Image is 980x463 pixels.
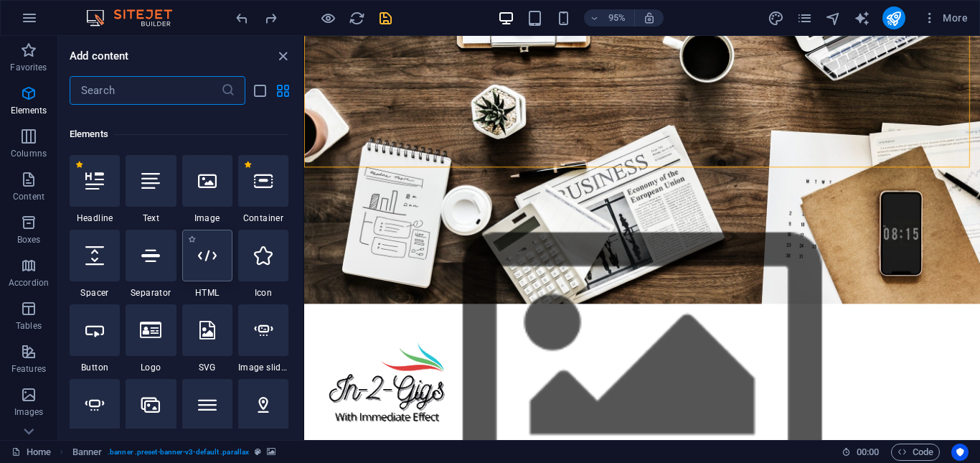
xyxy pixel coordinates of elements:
span: : [867,446,869,457]
p: Features [11,363,46,375]
div: Image slider [238,304,288,373]
span: Image slider [238,362,288,373]
div: Container [238,155,288,224]
div: SVG [182,304,232,373]
span: Remove from favorites [75,161,83,169]
span: Spacer [70,287,120,299]
i: Navigator [825,10,842,27]
h6: Elements [70,126,288,143]
div: Spacer [70,230,120,299]
span: Click to select. Double-click to edit [72,444,103,461]
button: Click here to leave preview mode and continue editing [319,9,336,27]
div: Image [182,155,232,224]
span: HTML [182,287,232,299]
p: Content [13,191,44,202]
img: Editor Logo [83,9,190,27]
h6: Session time [842,444,880,461]
span: Add to favorites [188,235,196,243]
div: HTML [182,230,232,299]
span: Logo [126,362,176,373]
span: Headline [70,212,120,224]
button: navigator [825,9,842,27]
h6: Add content [70,47,129,65]
button: redo [262,9,279,27]
span: 00 00 [857,444,879,461]
div: Separator [126,230,176,299]
div: Button [70,304,120,373]
div: Icon [238,230,288,299]
p: Accordion [9,277,49,289]
i: Publish [885,10,902,27]
button: design [768,9,785,27]
button: reload [348,9,365,27]
span: Separator [126,287,176,299]
i: Save (Ctrl+S) [377,10,394,27]
button: grid-view [274,82,291,99]
p: Images [14,406,44,418]
button: close panel [274,47,291,65]
a: Click to cancel selection. Double-click to open Pages [11,444,51,461]
button: pages [796,9,814,27]
span: Text [126,212,176,224]
button: More [917,6,974,29]
button: 95% [584,9,635,27]
i: Undo: Delete elements (Ctrl+Z) [234,10,250,27]
button: text_generator [854,9,871,27]
p: Columns [11,148,47,159]
p: Boxes [17,234,41,245]
i: Pages (Ctrl+Alt+S) [796,10,813,27]
p: Favorites [10,62,47,73]
span: Container [238,212,288,224]
button: Code [891,444,940,461]
input: Search [70,76,221,105]
p: Tables [16,320,42,332]
button: Usercentrics [951,444,969,461]
span: Icon [238,287,288,299]
span: SVG [182,362,232,373]
div: Headline [70,155,120,224]
span: . banner .preset-banner-v3-default .parallax [108,444,249,461]
i: Redo: Move elements (Ctrl+Y, ⌘+Y) [263,10,279,27]
button: save [377,9,394,27]
button: undo [233,9,250,27]
i: This element is a customizable preset [255,448,261,456]
p: Elements [11,105,47,116]
i: AI Writer [854,10,870,27]
span: More [923,11,968,25]
h6: 95% [606,9,628,27]
span: Code [897,444,933,461]
div: Text [126,155,176,224]
span: Image [182,212,232,224]
button: publish [882,6,905,29]
button: list-view [251,82,268,99]
nav: breadcrumb [72,444,276,461]
i: This element contains a background [267,448,275,456]
div: Logo [126,304,176,373]
span: Button [70,362,120,373]
span: Remove from favorites [244,161,252,169]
